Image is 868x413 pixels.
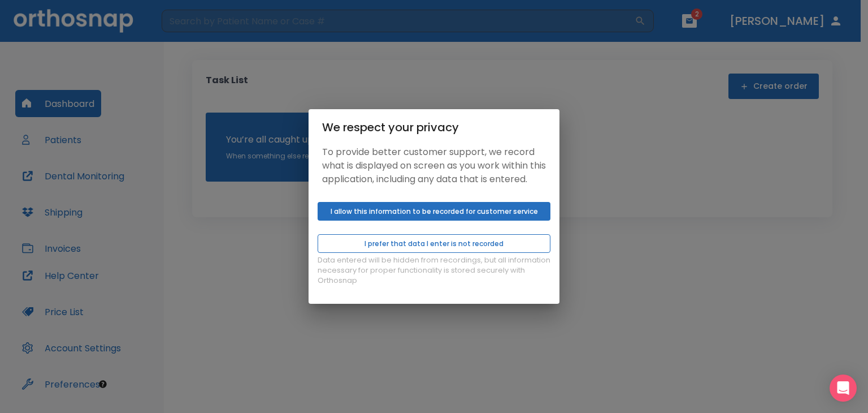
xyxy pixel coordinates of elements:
[830,375,857,402] div: Open Intercom Messenger
[322,145,546,186] p: To provide better customer support, we record what is displayed on screen as you work within this...
[322,118,546,136] div: We respect your privacy
[318,202,550,221] button: I allow this information to be recorded for customer service
[318,255,550,286] p: Data entered will be hidden from recordings, but all information necessary for proper functionali...
[318,234,550,253] button: I prefer that data I enter is not recorded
